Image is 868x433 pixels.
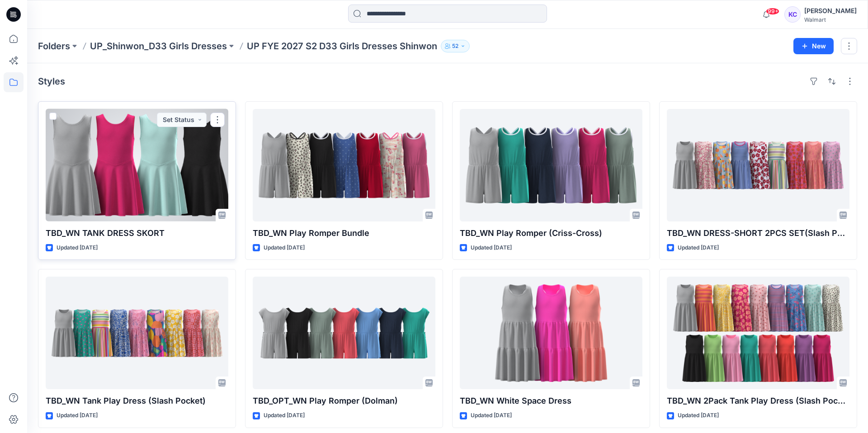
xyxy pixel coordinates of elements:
a: TBD_WN Play Romper (Criss-Cross) [460,109,642,221]
p: UP FYE 2027 S2 D33 Girls Dresses Shinwon [247,40,437,52]
a: UP_Shinwon_D33 Girls Dresses [90,40,227,52]
a: TBD_WN Tank Play Dress (Slash Pocket) [46,277,228,389]
p: TBD_WN Tank Play Dress (Slash Pocket) [46,395,228,407]
a: TBD_WN Play Romper Bundle [253,109,435,221]
div: KC [784,6,801,23]
a: TBD_WN White Space Dress [460,277,642,389]
p: TBD_WN 2Pack Tank Play Dress (Slash Pocket) [667,395,849,407]
p: 52 [452,41,458,51]
button: 52 [441,40,470,52]
span: 99+ [766,8,779,15]
p: TBD_OPT_WN Play Romper (Dolman) [253,395,435,407]
a: TBD_WN DRESS-SHORT 2PCS SET(Slash Pocket) [667,109,849,221]
p: TBD_WN Play Romper Bundle [253,227,435,240]
p: TBD_WN Play Romper (Criss-Cross) [460,227,642,240]
div: [PERSON_NAME] [804,5,857,16]
div: Walmart [804,16,857,23]
p: TBD_WN DRESS-SHORT 2PCS SET(Slash Pocket) [667,227,849,240]
p: Updated [DATE] [57,411,98,420]
p: Updated [DATE] [57,243,98,253]
p: Updated [DATE] [264,243,305,253]
p: Updated [DATE] [471,243,512,253]
p: Updated [DATE] [264,411,305,420]
p: Updated [DATE] [678,243,719,253]
p: Updated [DATE] [678,411,719,420]
a: TBD_WN 2Pack Tank Play Dress (Slash Pocket) [667,277,849,389]
h4: Styles [38,76,65,87]
p: Updated [DATE] [471,411,512,420]
p: TBD_WN TANK DRESS SKORT [46,227,228,240]
a: TBD_WN TANK DRESS SKORT [46,109,228,221]
a: TBD_OPT_WN Play Romper (Dolman) [253,277,435,389]
a: Folders [38,40,70,52]
button: New [793,38,834,54]
p: TBD_WN White Space Dress [460,395,642,407]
